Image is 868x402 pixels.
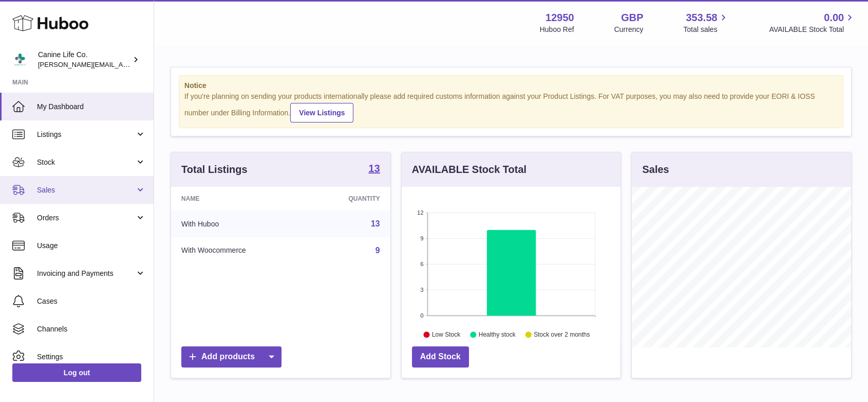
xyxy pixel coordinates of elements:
[171,237,307,264] td: With Woocommerce
[642,163,669,177] h3: Sales
[37,130,135,139] span: Listings
[769,25,856,34] span: AVAILABLE Stock Total
[37,185,135,195] span: Sales
[683,25,729,34] span: Total sales
[412,163,526,177] h3: AVAILABLE Stock Total
[38,60,206,68] span: [PERSON_NAME][EMAIL_ADDRESS][DOMAIN_NAME]
[37,324,146,334] span: Channels
[184,81,838,91] strong: Notice
[184,92,838,123] div: If you're planning on sending your products internationally please add required customs informati...
[12,363,141,382] a: Log out
[432,331,461,338] text: Low Stock
[371,219,380,228] a: 13
[307,187,390,211] th: Quantity
[534,331,590,338] text: Stock over 2 months
[12,52,28,67] img: kevin@clsgltd.co.uk
[368,163,380,173] strong: 13
[37,241,146,251] span: Usage
[824,11,844,25] span: 0.00
[37,102,146,112] span: My Dashboard
[181,346,281,368] a: Add products
[614,25,644,34] div: Currency
[368,163,380,176] a: 13
[171,211,307,237] td: With Huboo
[171,187,307,211] th: Name
[683,11,729,34] a: 353.58 Total sales
[37,213,135,223] span: Orders
[621,11,643,25] strong: GBP
[375,246,380,255] a: 9
[420,261,423,267] text: 6
[420,287,423,293] text: 3
[37,269,135,278] span: Invoicing and Payments
[417,209,423,216] text: 12
[37,158,135,167] span: Stock
[290,103,353,123] a: View Listings
[412,346,469,368] a: Add Stock
[686,11,717,25] span: 353.58
[37,296,146,306] span: Cases
[420,235,423,241] text: 9
[545,11,574,25] strong: 12950
[181,163,248,177] h3: Total Listings
[540,25,574,34] div: Huboo Ref
[769,11,856,34] a: 0.00 AVAILABLE Stock Total
[420,312,423,319] text: 0
[479,331,516,338] text: Healthy stock
[37,352,146,362] span: Settings
[38,50,130,69] div: Canine Life Co.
